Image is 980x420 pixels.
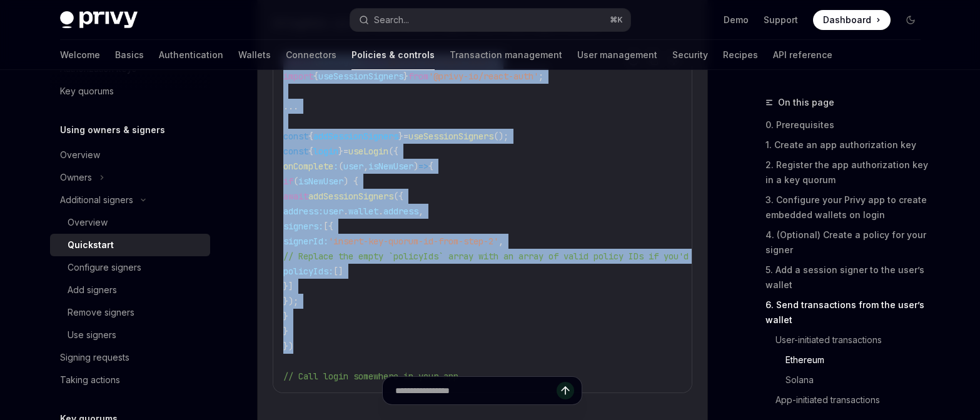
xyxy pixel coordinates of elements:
span: [] [333,266,343,277]
span: { [308,131,313,142]
span: '@privy-io/react-auth' [428,71,538,82]
span: useSessionSigners [318,71,403,82]
span: = [403,131,408,142]
a: Overview [50,211,210,234]
span: }); [283,296,298,307]
span: (); [493,131,508,142]
span: if [283,176,293,187]
span: { [313,71,318,82]
a: Overview [50,144,210,166]
a: 0. Prerequisites [765,115,931,135]
a: 1. Create an app authorization key [765,135,931,155]
span: login [313,146,338,157]
div: Search... [374,12,409,27]
span: , [363,161,368,172]
a: Signing requests [50,346,210,369]
a: 3. Configure your Privy app to create embedded wallets on login [765,190,931,225]
span: } [338,146,343,157]
span: ) [413,161,418,172]
span: ) { [343,176,358,187]
span: 'insert-key-quorum-id-from-step-2' [328,236,498,247]
div: Use signers [68,327,116,342]
button: Additional signers [50,189,210,211]
span: signers: [283,221,323,232]
div: Quickstart [68,237,114,252]
a: Add signers [50,279,210,301]
button: Toggle dark mode [901,10,921,30]
span: } [283,311,288,322]
span: signerId: [283,236,328,247]
a: 2. Register the app authorization key in a key quorum [765,155,931,190]
span: ; [538,71,543,82]
a: Use signers [50,324,210,346]
span: const [283,131,308,142]
div: Add signers [68,282,117,297]
div: Taking actions [60,372,120,387]
span: useSessionSigners [408,131,493,142]
span: user [323,206,343,217]
span: , [418,206,423,217]
a: API reference [773,40,832,70]
span: . [378,206,383,217]
span: address: [283,206,323,217]
div: Key quorums [60,84,114,99]
span: await [283,191,308,202]
span: addSessionSigners [313,131,398,142]
div: Additional signers [60,192,133,207]
button: Search...⌘K [350,9,630,31]
span: , [498,236,503,247]
a: Solana [765,370,931,390]
span: } [283,326,288,337]
a: Dashboard [813,10,891,30]
a: Transaction management [450,40,562,70]
span: } [403,71,408,82]
span: ({ [388,146,398,157]
span: from [408,71,428,82]
a: Support [764,14,798,26]
span: isNewUser [368,161,413,172]
a: Remove signers [50,301,210,324]
span: onComplete [283,161,333,172]
span: policyIds: [283,266,333,277]
a: Welcome [60,40,100,70]
a: 6. Send transactions from the user’s wallet [765,295,931,330]
div: Configure signers [68,260,141,275]
input: Ask a question... [395,377,557,404]
img: dark logo [60,11,138,29]
div: Owners [60,170,92,185]
a: Wallets [238,40,271,70]
a: Basics [115,40,144,70]
a: Authentication [159,40,223,70]
a: Security [672,40,708,70]
div: Overview [60,147,100,162]
span: On this page [778,95,834,110]
span: const [283,146,308,157]
div: Overview [68,215,108,230]
span: } [398,131,403,142]
span: . [343,206,348,217]
span: import [283,71,313,82]
a: App-initiated transactions [765,390,931,410]
span: }) [283,341,293,352]
a: Taking actions [50,369,210,391]
span: { [428,161,433,172]
span: ({ [393,191,403,202]
span: { [308,146,313,157]
a: Recipes [723,40,758,70]
span: wallet [348,206,378,217]
span: }] [283,281,293,292]
a: Quickstart [50,234,210,256]
a: Ethereum [765,350,931,370]
span: isNewUser [298,176,343,187]
div: Remove signers [68,305,134,320]
a: 5. Add a session signer to the user’s wallet [765,260,931,295]
span: ... [283,101,298,112]
button: Owners [50,166,210,189]
span: // Call login somewhere in your app [283,371,458,382]
span: ( [338,161,343,172]
span: [{ [323,221,333,232]
span: Dashboard [823,14,871,26]
a: Key quorums [50,80,210,102]
span: address [383,206,418,217]
h5: Using owners & signers [60,122,165,137]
